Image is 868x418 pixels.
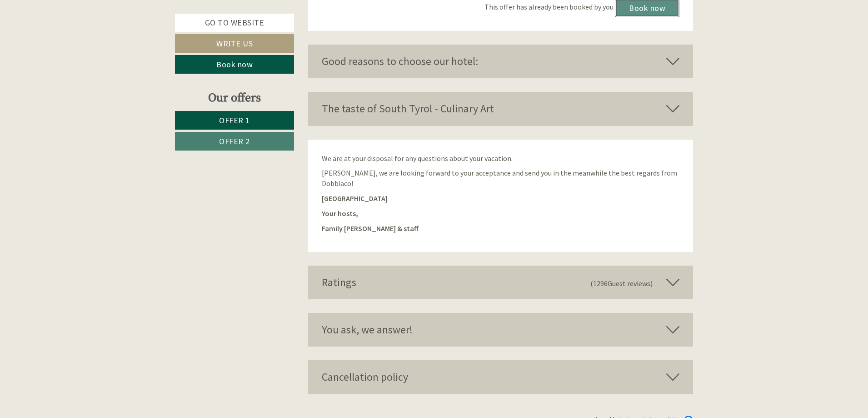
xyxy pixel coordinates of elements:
strong: Your hosts, [322,209,358,218]
strong: Family [PERSON_NAME] & staff [322,224,419,233]
a: Book now [175,55,294,74]
span: Offer 2 [219,136,250,146]
div: Good reasons to choose our hotel: [308,45,693,78]
span: Offer 1 [219,115,250,126]
div: Ratings [308,266,693,299]
p: [PERSON_NAME], we are looking forward to your acceptance and send you in the meanwhile the best r... [322,168,680,189]
a: Go to website [175,14,294,32]
div: You ask, we answer! [308,313,693,347]
p: We are at your disposal for any questions about your vacation. [322,153,680,164]
a: Write us [175,34,294,53]
div: Cancellation policy [308,360,693,394]
strong: [GEOGRAPHIC_DATA] [322,194,388,203]
small: (1296 ) [590,279,653,288]
span: This offer has already been booked by you [484,2,614,11]
div: Our offers [175,90,294,106]
div: The taste of South Tyrol - Culinary Art [308,92,693,126]
span: Guest reviews [608,279,650,288]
